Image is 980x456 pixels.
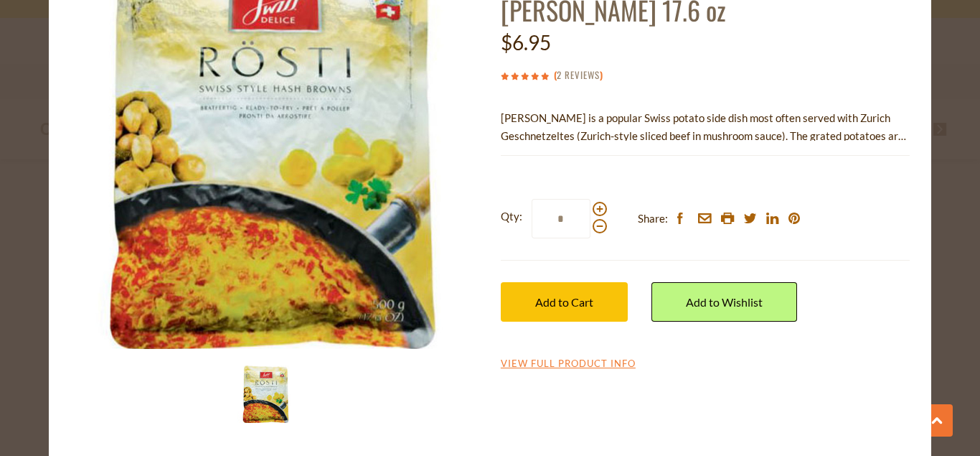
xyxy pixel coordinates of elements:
[237,366,295,423] img: Swiss Delice Original Potato Roesti 17.6 oz
[532,199,590,238] input: Qty:
[651,282,797,322] a: Add to Wishlist
[638,210,668,228] span: Share:
[501,282,628,322] button: Add to Cart
[501,30,551,55] span: $6.95
[501,358,636,371] a: View Full Product Info
[557,68,600,83] a: 2 Reviews
[535,295,593,309] span: Add to Cart
[501,208,522,225] strong: Qty:
[501,109,910,145] p: [PERSON_NAME] is a popular Swiss potato side dish most often served with Zurich Geschnetzeltes (Z...
[554,68,603,82] span: ( )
